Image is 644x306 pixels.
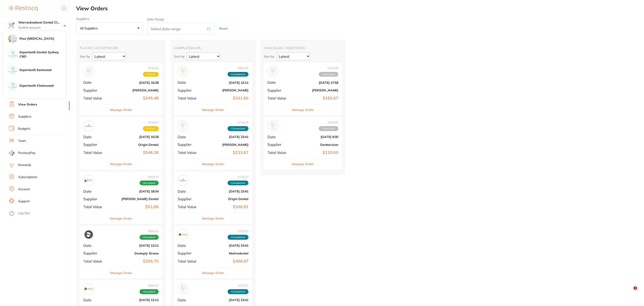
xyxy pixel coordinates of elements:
[9,151,14,156] img: RestocqPay
[202,104,224,115] button: Manage Order
[19,84,66,88] h4: Experteeth Chatswood
[292,159,314,169] button: Manage Order
[111,197,159,201] b: [PERSON_NAME] Dental
[178,205,200,209] span: Total Value
[228,229,248,233] span: # 75926
[111,244,159,247] b: [DATE] 12:11
[19,50,66,59] h4: Experteeth Dental Sydney CBD
[178,298,200,302] span: Date
[18,127,30,131] a: Budgets
[19,68,66,72] h4: Experteeth Eastwood
[83,96,107,100] span: Total Value
[111,205,159,209] b: $51.96
[110,213,132,224] button: Manage Order
[228,284,248,287] span: # 75925
[178,189,200,193] span: Date
[178,251,200,255] span: Supplier
[228,235,248,240] span: Completed
[76,5,644,12] h2: View Orders
[83,142,107,147] span: Supplier
[174,46,252,50] h2: completed ( 119 )
[111,143,159,147] b: Origin Dental
[83,88,107,92] span: Supplier
[83,197,107,201] span: Supplier
[76,17,143,21] label: Suppliers
[267,88,290,92] span: Supplier
[84,67,93,76] img: Henry Schein Halas
[293,135,338,139] b: [DATE] 9:30
[204,244,248,247] b: [DATE] 23:41
[83,259,107,263] span: Total Value
[140,284,159,287] span: # 88463
[264,54,274,58] p: Sort by
[80,46,162,50] h2: placed / accepted ( 29 )
[83,251,107,255] span: Supplier
[147,17,164,21] label: Date Range
[83,205,107,209] span: Total Value
[178,244,200,248] span: Date
[147,23,214,34] input: Select date range
[204,81,248,84] b: [DATE] 12:11
[293,143,338,147] b: Dentavision
[202,267,224,278] button: Manage Order
[18,102,37,107] a: View Orders
[140,289,159,294] span: Accepted
[9,151,35,156] a: RestocqPay
[319,72,338,77] span: Cancelled
[80,54,90,58] p: Sort by
[84,230,93,239] img: Dentsply Sirona
[319,121,338,124] span: # 28090
[267,151,290,155] span: Total Value
[18,139,26,143] a: Team
[140,181,159,185] span: Accepted
[319,126,338,131] span: Cancelled
[18,151,35,155] span: RestocqPay
[228,181,248,185] span: Completed
[204,259,248,264] b: $496.67
[218,23,229,34] button: Reset
[319,66,338,70] span: # 33439
[204,252,248,255] b: Matrixdental
[178,259,200,263] span: Total Value
[204,150,248,155] b: $233.87
[19,37,66,41] h4: Riaz [MEDICAL_DATA]
[111,259,159,264] b: $305.70
[84,122,93,130] img: Origin Dental
[267,142,290,147] span: Supplier
[84,176,93,185] img: Erskine Dental
[8,66,17,75] img: Experteeth Eastwood
[267,96,290,100] span: Total Value
[111,190,159,193] b: [DATE] 18:34
[83,189,107,193] span: Date
[228,126,248,131] span: Completed
[179,67,187,76] img: Adam Dental
[293,150,338,155] b: $110.00
[80,226,162,278] div: Dentsply Sirona#88464AcceptedDate[DATE] 12:11SupplierDentsply SironaTotal Value$305.70Manage Order
[293,81,338,84] b: [DATE] 17:58
[140,235,159,240] span: Accepted
[624,286,635,297] iframe: Intercom live chat
[269,67,277,76] img: Adam Dental
[292,104,314,115] button: Manage Order
[8,81,17,90] img: Experteeth Chatswood
[111,96,159,101] b: $345.48
[80,117,162,170] div: Origin Dental#93544PlacedDate[DATE] 16:28SupplierOrigin DentalTotal Value$546.38Manage Order
[9,6,38,11] img: Restocq Logo
[269,122,277,130] img: Dentavision
[179,176,187,185] img: Origin Dental
[633,286,637,290] span: 2
[143,121,159,124] span: # 93544
[111,298,159,302] b: [DATE] 12:11
[264,46,342,50] h2: cancelled / rejected ( 2 )
[143,72,159,77] span: Placed
[18,211,30,215] a: Log Out
[111,88,159,92] b: [PERSON_NAME]
[174,54,184,58] p: Sort by
[83,151,107,155] span: Total Value
[178,151,200,155] span: Total Value
[204,205,248,209] b: $346.91
[18,163,31,167] a: Rewards
[204,197,248,201] b: Origin Dental
[83,298,107,302] span: Date
[179,230,187,239] img: Matrixdental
